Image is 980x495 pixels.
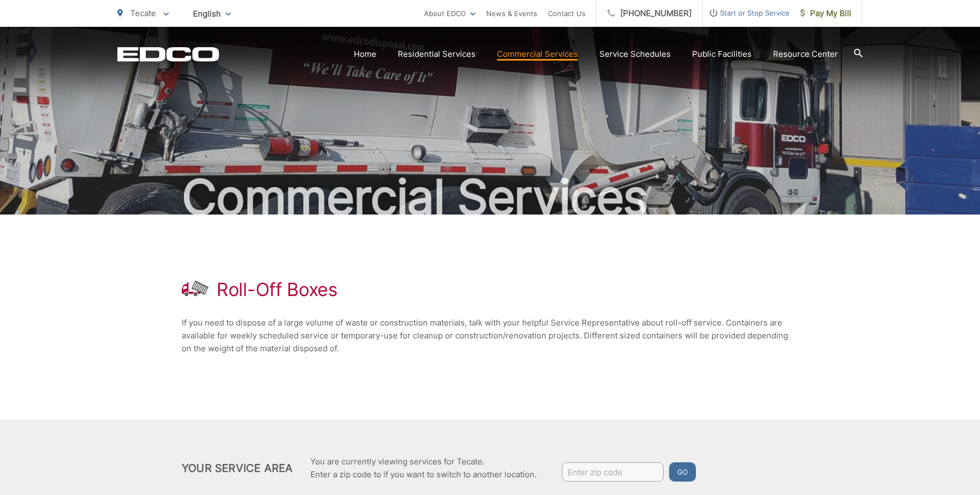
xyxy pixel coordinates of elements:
[185,4,239,23] span: English
[398,48,476,61] a: Residential Services
[800,7,851,20] span: Pay My Bill
[599,48,671,61] a: Service Schedules
[217,279,338,300] h1: Roll-Off Boxes
[497,48,578,61] a: Commercial Services
[117,171,863,224] h2: Commercial Services
[486,7,537,20] a: News & Events
[424,7,476,20] a: About EDCO
[562,462,664,482] input: Enter zip code
[310,455,537,481] p: You are currently viewing services for Tecate. Enter a zip code to if you want to switch to anoth...
[130,8,156,18] span: Tecate
[669,462,696,482] button: Go
[354,48,376,61] a: Home
[182,316,798,355] p: If you need to dispose of a large volume of waste or construction materials, talk with your helpf...
[117,47,219,62] a: EDCD logo. Return to the homepage.
[548,7,585,20] a: Contact Us
[773,48,838,61] a: Resource Center
[182,462,293,475] h2: Your Service Area
[692,48,752,61] a: Public Facilities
